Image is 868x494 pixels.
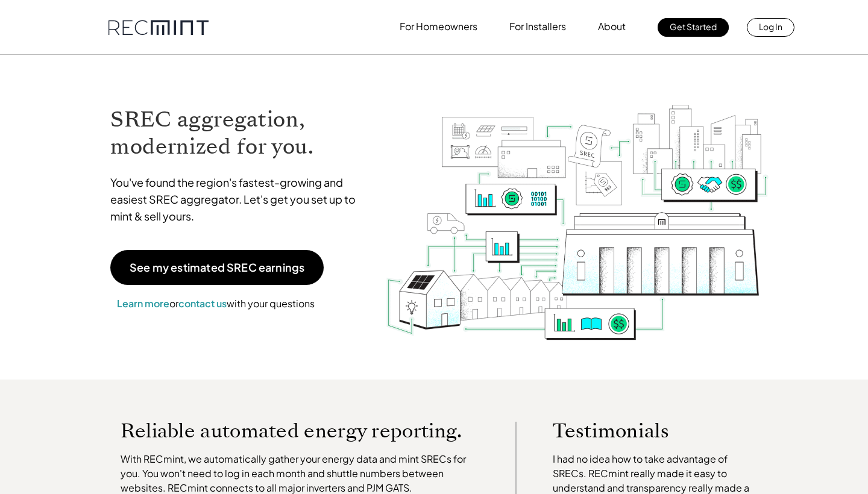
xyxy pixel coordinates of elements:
p: Testimonials [553,422,732,440]
a: Get Started [658,18,729,37]
p: or with your questions [110,296,321,311]
p: About [598,18,626,35]
a: Log In [747,18,794,37]
p: You've found the region's fastest-growing and easiest SREC aggregator. Let's get you set up to mi... [110,174,367,225]
p: For Installers [509,18,566,35]
h1: SREC aggregation, modernized for you. [110,106,367,160]
p: For Homeowners [400,18,477,35]
p: Reliable automated energy reporting. [121,422,480,440]
p: Log In [759,18,782,35]
p: Get Started [670,18,717,35]
a: contact us [178,297,227,310]
a: Learn more [117,297,169,310]
img: RECmint value cycle [385,73,770,343]
a: See my estimated SREC earnings [110,250,324,285]
p: See my estimated SREC earnings [130,262,304,273]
